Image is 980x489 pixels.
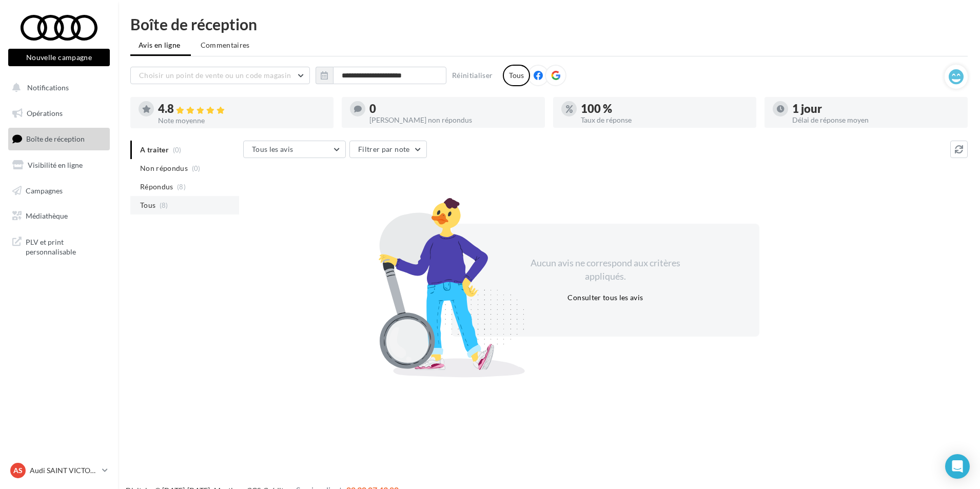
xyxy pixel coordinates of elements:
span: PLV et print personnalisable [26,235,106,257]
span: Boîte de réception [26,134,85,143]
button: Filtrer par note [349,141,427,158]
div: Délai de réponse moyen [792,116,959,124]
div: Taux de réponse [581,116,748,124]
div: Open Intercom Messenger [945,454,970,479]
span: AS [13,465,23,476]
span: Campagnes [26,186,63,194]
span: (0) [192,164,201,172]
a: Médiathèque [6,205,112,227]
span: Opérations [27,109,63,118]
div: Boîte de réception [130,16,968,32]
p: Audi SAINT VICTORET [30,465,98,476]
a: Campagnes [6,180,112,202]
div: Aucun avis ne correspond aux critères appliqués. [517,257,694,283]
button: Nouvelle campagne [8,49,110,66]
button: Consulter tous les avis [563,291,647,304]
span: Non répondus [140,163,188,173]
div: Note moyenne [158,117,325,124]
button: Notifications [6,77,108,99]
span: (8) [177,183,186,191]
a: PLV et print personnalisable [6,231,112,261]
span: Médiathèque [26,211,68,220]
button: Choisir un point de vente ou un code magasin [130,67,310,84]
div: 100 % [581,103,748,114]
span: Commentaires [201,40,250,50]
button: Tous les avis [243,141,346,158]
div: 1 jour [792,103,959,114]
a: Visibilité en ligne [6,154,112,176]
div: Tous [503,65,530,86]
span: Notifications [27,83,69,92]
a: Opérations [6,103,112,124]
span: (8) [160,201,168,209]
span: Répondus [140,182,173,192]
div: 4.8 [158,103,325,115]
span: Tous [140,200,155,210]
a: AS Audi SAINT VICTORET [8,461,110,480]
span: Tous les avis [252,145,293,153]
a: Boîte de réception [6,128,112,150]
div: 0 [369,103,537,114]
div: [PERSON_NAME] non répondus [369,116,537,124]
span: Visibilité en ligne [28,161,83,169]
span: Choisir un point de vente ou un code magasin [139,71,291,80]
button: Réinitialiser [448,69,497,82]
